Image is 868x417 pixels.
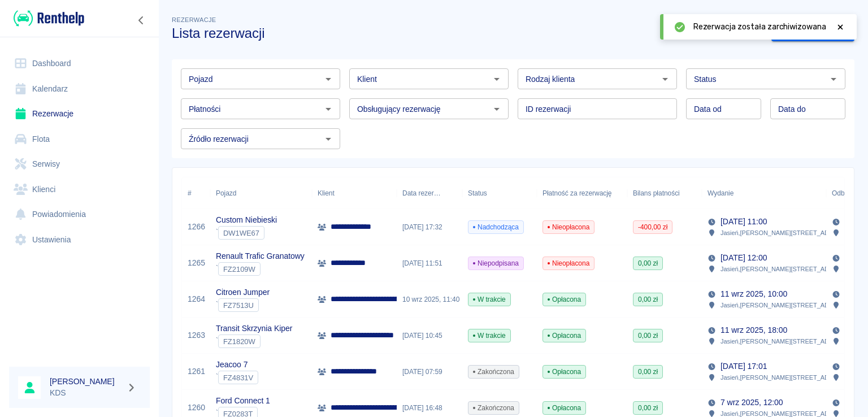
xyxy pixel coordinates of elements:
[832,177,852,209] div: Odbiór
[468,222,523,232] span: Nadchodząca
[468,258,523,268] span: Niepodpisana
[216,177,236,209] div: Pojazd
[219,229,264,237] span: DW1WE67
[312,177,397,209] div: Klient
[397,177,462,209] div: Data rezerwacji
[721,264,852,274] p: Jasień , [PERSON_NAME][STREET_ADDRESS]
[468,177,487,209] div: Status
[210,177,312,209] div: Pojazd
[219,301,258,310] span: FZ7513U
[468,367,519,377] span: Zakończona
[133,13,150,28] button: Zwiń nawigację
[633,367,662,377] span: 0,00 zł
[14,9,84,28] img: Renthelp logo
[721,336,852,346] p: Jasień , [PERSON_NAME][STREET_ADDRESS]
[721,397,783,409] p: 7 wrz 2025, 12:00
[489,101,505,117] button: Otwórz
[216,395,270,407] p: Ford Connect 1
[633,403,662,413] span: 0,00 zł
[320,131,336,147] button: Otwórz
[216,250,305,262] p: Renault Trafic Granatowy
[826,71,841,87] button: Otwórz
[721,216,767,228] p: [DATE] 11:00
[188,329,205,341] a: 1263
[188,366,205,377] a: 1261
[702,177,826,209] div: Wydanie
[633,258,662,268] span: 0,00 zł
[633,294,662,305] span: 0,00 zł
[402,177,441,209] div: Data rezerwacji
[633,331,662,341] span: 0,00 zł
[708,177,734,209] div: Wydanie
[543,222,594,232] span: Nieopłacona
[9,9,84,28] a: Renthelp logo
[216,286,270,298] p: Citroen Jumper
[462,177,537,209] div: Status
[9,202,150,227] a: Powiadomienia
[627,177,702,209] div: Bilans płatności
[320,71,336,87] button: Otwórz
[9,76,150,102] a: Kalendarz
[216,226,277,240] div: `
[219,337,260,346] span: FZ1820W
[320,101,336,117] button: Otwórz
[50,387,122,399] p: KDS
[468,331,510,341] span: W trakcie
[721,252,767,264] p: [DATE] 12:00
[216,323,292,335] p: Transit Skrzynia Kiper
[9,151,150,177] a: Serwisy
[693,21,826,33] span: Rezerwacja została zarchiwizowana
[657,71,673,87] button: Otwórz
[468,403,519,413] span: Zakończona
[397,318,462,354] div: [DATE] 10:45
[543,367,585,377] span: Opłacona
[397,245,462,281] div: [DATE] 11:51
[397,354,462,390] div: [DATE] 07:59
[188,402,205,414] a: 1260
[9,101,150,127] a: Rezerwacje
[633,177,680,209] div: Bilans płatności
[543,331,585,341] span: Opłacona
[216,359,258,371] p: Jeacoo 7
[219,265,260,273] span: FZ2109W
[9,127,150,152] a: Flota
[542,177,612,209] div: Płatność za rezerwację
[537,177,627,209] div: Płatność za rezerwację
[734,185,749,201] button: Sort
[188,221,205,233] a: 1266
[721,324,787,336] p: 11 wrz 2025, 18:00
[216,371,258,384] div: `
[216,214,277,226] p: Custom Niebieski
[489,71,505,87] button: Otwórz
[633,222,672,232] span: -400,00 zł
[172,16,216,23] span: Rezerwacje
[721,288,787,300] p: 11 wrz 2025, 10:00
[543,294,585,305] span: Opłacona
[721,300,852,310] p: Jasień , [PERSON_NAME][STREET_ADDRESS]
[9,177,150,202] a: Klienci
[441,185,457,201] button: Sort
[9,51,150,76] a: Dashboard
[397,281,462,318] div: 10 wrz 2025, 11:40
[318,177,335,209] div: Klient
[219,373,258,382] span: FZ4831V
[216,298,270,312] div: `
[188,177,192,209] div: #
[182,177,210,209] div: #
[721,372,852,383] p: Jasień , [PERSON_NAME][STREET_ADDRESS]
[9,227,150,253] a: Ustawienia
[172,25,762,41] h3: Lista rezerwacji
[216,335,292,348] div: `
[721,228,852,238] p: Jasień , [PERSON_NAME][STREET_ADDRESS]
[686,98,761,119] input: DD.MM.YYYY
[721,360,767,372] p: [DATE] 17:01
[543,403,585,413] span: Opłacona
[770,98,845,119] input: DD.MM.YYYY
[188,257,205,269] a: 1265
[397,209,462,245] div: [DATE] 17:32
[468,294,510,305] span: W trakcie
[216,262,305,276] div: `
[543,258,594,268] span: Nieopłacona
[188,293,205,305] a: 1264
[50,376,122,387] h6: [PERSON_NAME]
